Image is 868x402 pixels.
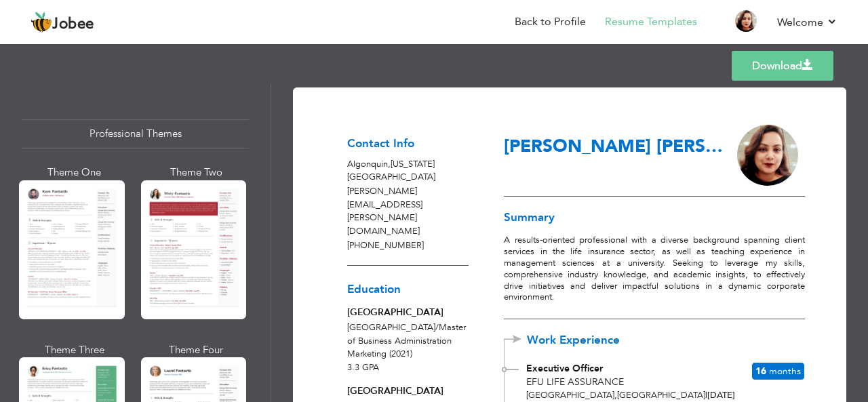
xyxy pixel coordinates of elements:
span: Marketing [347,348,387,360]
a: Jobee [31,12,94,33]
span: , [388,158,391,170]
a: Back to Profile [515,14,586,30]
div: Theme Four [144,343,250,357]
div: Theme One [22,165,127,180]
span: [GEOGRAPHIC_DATA] Master of Business Administration [347,321,466,347]
div: Theme Two [144,165,250,180]
span: Executive Officer [526,362,603,375]
div: Professional Themes [22,119,249,148]
span: 16 [755,365,766,378]
span: / [435,321,439,334]
div: Theme Three [22,343,127,357]
span: , [614,389,617,401]
img: Profile Img [735,10,757,32]
p: A results-oriented professional with a diverse background spanning client services in the life in... [504,235,805,303]
a: Download [732,51,833,81]
p: [PERSON_NAME][EMAIL_ADDRESS][PERSON_NAME][DOMAIN_NAME] [347,185,469,238]
a: Welcome [777,14,837,31]
span: | [705,389,707,401]
span: Months [769,365,801,378]
div: [GEOGRAPHIC_DATA] [347,306,469,320]
span: Jobee [52,17,94,32]
span: [GEOGRAPHIC_DATA] [GEOGRAPHIC_DATA] [526,389,705,401]
h3: Education [347,283,469,296]
h3: Summary [504,212,805,224]
a: Resume Templates [605,14,697,30]
span: Work Experience [527,334,642,347]
span: (2021) [389,348,412,360]
span: EFU Life Assurance [526,376,624,388]
span: 3.3 GPA [347,361,379,374]
p: Algonquin [US_STATE] [GEOGRAPHIC_DATA] [347,158,469,184]
img: jobee.io [31,12,52,33]
h3: [PERSON_NAME] [PERSON_NAME] [504,137,730,158]
p: [PHONE_NUMBER] [347,239,469,253]
div: [GEOGRAPHIC_DATA] [347,384,469,399]
h3: Contact Info [347,138,469,150]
